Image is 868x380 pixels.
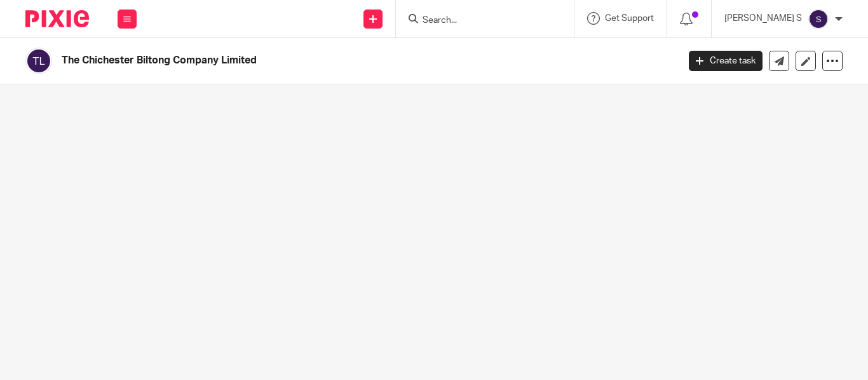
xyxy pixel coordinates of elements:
img: Pixie [25,10,89,27]
img: svg%3E [25,48,52,74]
img: svg%3E [808,9,829,29]
p: [PERSON_NAME] S [724,12,802,25]
span: Get Support [605,14,654,23]
input: Search [421,15,536,27]
a: Create task [689,51,763,71]
h2: The Chichester Biltong Company Limited [62,54,548,67]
